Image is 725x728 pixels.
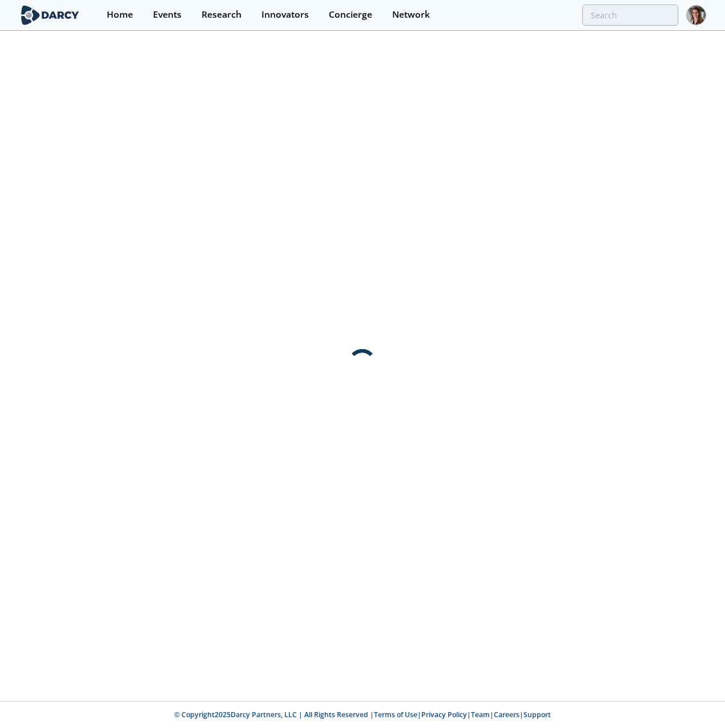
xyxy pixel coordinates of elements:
[19,5,81,25] img: logo-wide.svg
[374,710,417,719] a: Terms of Use
[107,10,133,19] div: Home
[582,5,678,26] input: Advanced Search
[523,710,551,719] a: Support
[261,10,309,19] div: Innovators
[86,710,639,720] p: © Copyright 2025 Darcy Partners, LLC | All Rights Reserved | | | | |
[202,10,241,19] div: Research
[153,10,182,19] div: Events
[686,5,706,25] img: Profile
[494,710,519,719] a: Careers
[421,710,467,719] a: Privacy Policy
[392,10,430,19] div: Network
[471,710,490,719] a: Team
[329,10,372,19] div: Concierge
